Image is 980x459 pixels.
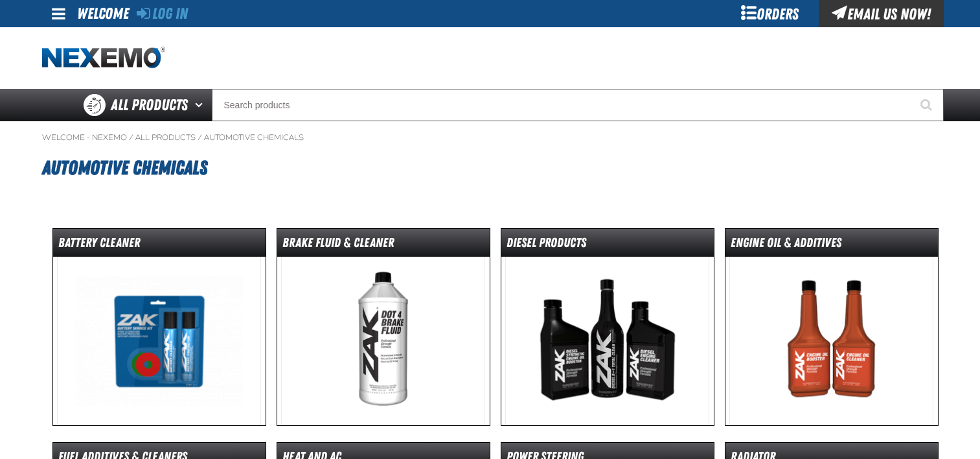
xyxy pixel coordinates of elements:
a: All Products [135,132,196,143]
a: Log In [137,5,188,23]
dt: Diesel Products [501,234,714,257]
span: / [129,132,133,143]
img: Engine Oil & Additives [729,257,933,425]
img: Nexemo logo [42,47,165,69]
span: All Products [111,93,188,117]
a: Home [42,47,165,69]
img: Diesel Products [505,257,709,425]
h1: Automotive Chemicals [42,150,939,185]
a: Welcome - Nexemo [42,132,127,143]
a: Brake Fluid & Cleaner [277,228,490,426]
a: Battery Cleaner [52,228,266,426]
dt: Battery Cleaner [53,234,266,257]
button: Start Searching [911,89,944,121]
a: Diesel Products [501,228,714,426]
button: Open All Products pages [190,89,212,121]
img: Brake Fluid & Cleaner [281,257,485,425]
img: Battery Cleaner [57,257,261,425]
a: Automotive Chemicals [204,132,304,143]
span: / [198,132,202,143]
input: Search [212,89,944,121]
dt: Engine Oil & Additives [725,234,938,257]
nav: Breadcrumbs [42,132,939,143]
a: Engine Oil & Additives [725,228,939,426]
dt: Brake Fluid & Cleaner [277,234,490,257]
